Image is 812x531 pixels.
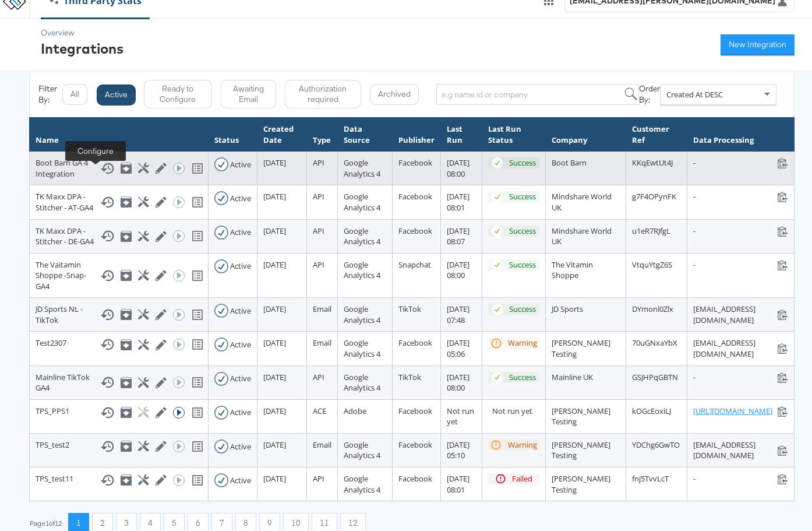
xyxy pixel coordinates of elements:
div: Active [230,373,251,384]
span: ACE [313,406,326,416]
span: Email [313,337,331,348]
span: Snapchat [398,259,431,270]
span: [DATE] [263,337,286,348]
div: Test2307 [36,337,202,351]
span: [DATE] [263,372,286,382]
div: TK Maxx DPA - Stitcher - AT-GA4 [36,191,202,213]
span: KKqEwtUt4J [632,157,673,168]
span: YDChg6GwTO [632,439,680,450]
button: Configure [138,163,147,174]
span: [DATE] 05:06 [447,337,469,359]
span: Google Analytics 4 [344,304,380,325]
th: Name [30,118,209,152]
div: Success [509,157,536,168]
div: TPS_test11 [36,473,202,487]
th: Last Run Status [482,118,545,152]
span: [DATE] [263,406,286,416]
span: Mindshare World UK [552,226,612,247]
span: Facebook [398,337,432,348]
span: The Vitamin Shoppe [552,259,593,281]
th: Publisher [392,118,440,152]
div: Failed [512,473,532,484]
div: Active [230,441,251,452]
span: API [313,473,324,484]
div: Success [509,226,536,237]
div: TK Maxx DPA - Stitcher - DE-GA4 [36,226,202,247]
span: [DATE] 08:01 [447,191,469,213]
svg: View missing tracking codes [190,161,204,175]
div: Success [509,304,536,315]
input: e.g name,id or company [436,84,639,105]
span: JD Sports [552,304,583,314]
span: Facebook [398,473,432,484]
th: Customer Ref [626,118,687,152]
div: - [693,226,788,237]
span: [DATE] [263,259,286,270]
span: Mainline UK [552,372,593,382]
svg: View missing tracking codes [190,337,204,351]
div: Active [230,305,251,317]
span: Mindshare World UK [552,191,612,213]
span: Google Analytics 4 [344,439,380,461]
div: Boot Barn GA 4 Integration [36,157,202,179]
span: [DATE] 08:00 [447,259,469,281]
span: fnj5TvvLcT [632,473,669,484]
span: [DATE] [263,304,286,314]
th: Type [307,118,338,152]
div: Active [230,261,251,272]
div: [EMAIL_ADDRESS][DOMAIN_NAME] [693,439,788,461]
svg: View missing tracking codes [190,406,204,420]
span: Email [313,439,331,450]
div: Filter By: [38,83,62,105]
span: [DATE] 08:00 [447,372,469,393]
span: Adobe [344,406,366,416]
div: [EMAIL_ADDRESS][DOMAIN_NAME] [693,304,788,325]
span: Facebook [398,191,432,202]
svg: View missing tracking codes [190,473,204,487]
span: [PERSON_NAME] Testing [552,406,610,427]
span: API [313,372,324,382]
div: Active [230,227,251,238]
div: - [693,157,788,168]
span: [DATE] [263,473,286,484]
div: Active [230,339,251,350]
div: Success [509,191,536,202]
span: Facebook [398,226,432,236]
span: [DATE] [263,191,286,202]
span: 70uGNxaYbX [632,337,677,348]
button: Authorization required [285,80,362,108]
svg: View missing tracking codes [190,229,204,243]
div: - [693,473,788,484]
button: All [62,84,87,105]
span: [DATE] 08:07 [447,226,469,247]
div: - [693,372,788,383]
span: DYmonl0Zlx [632,304,673,314]
button: Ready to Configure [144,80,212,108]
span: Email [313,304,331,314]
span: VtquYtgZ6S [632,259,672,270]
span: [DATE] [263,226,286,236]
div: Active [230,193,251,204]
div: Order By: [639,83,660,105]
span: kOGcEoxiLJ [632,406,671,416]
svg: View missing tracking codes [190,308,204,322]
span: Facebook [398,157,432,168]
div: Success [509,372,536,383]
span: TikTok [398,372,421,382]
div: Overview [41,27,123,38]
div: Not run yet [492,406,539,417]
div: - [693,259,788,270]
span: [DATE] [263,439,286,450]
div: Mainline TikTok GA4 [36,372,202,393]
span: Google Analytics 4 [344,473,380,495]
svg: View missing tracking codes [190,195,204,209]
svg: View missing tracking codes [190,375,204,389]
span: u1eR7RJfgL [632,226,670,236]
th: Data Source [338,118,392,152]
span: API [313,157,324,168]
span: [DATE] 07:48 [447,304,469,325]
span: TikTok [398,304,421,314]
span: [DATE] [263,157,286,168]
span: Google Analytics 4 [344,337,380,359]
span: Facebook [398,406,432,416]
